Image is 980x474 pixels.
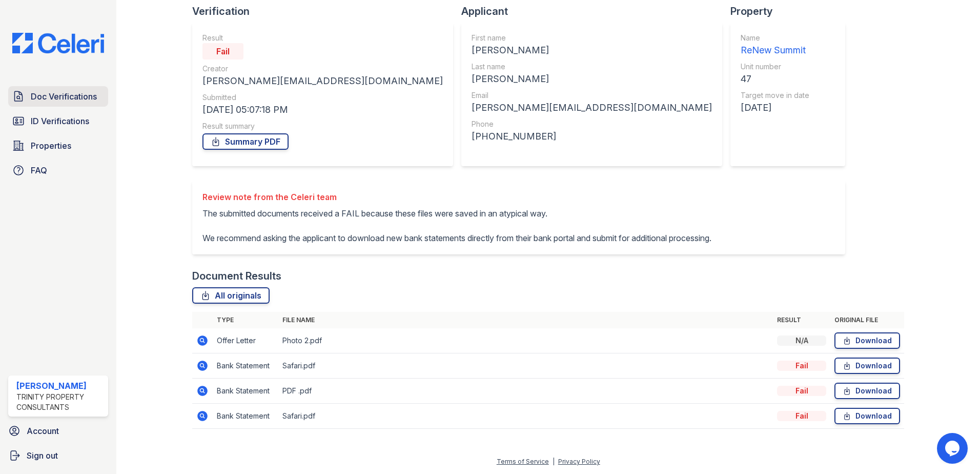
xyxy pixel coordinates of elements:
[553,458,555,465] div: |
[777,411,826,421] div: Fail
[834,332,900,349] a: Download
[202,133,289,150] a: Summary PDF
[202,207,711,244] p: The submitted documents received a FAIL because these files were saved in an atypical way. We rec...
[278,353,773,379] td: Safari.pdf
[730,4,853,18] div: Property
[213,312,278,328] th: Type
[741,72,809,86] div: 47
[472,129,712,144] div: [PHONE_NUMBER]
[278,379,773,404] td: PDF .pdf
[4,421,112,441] a: Account
[741,33,809,57] a: Name ReNew Summit
[834,383,900,399] a: Download
[4,33,112,53] img: CE_Logo_Blue-a8612792a0a2168367f1c8372b55b34899dd931a85d93a1a3d3e32e68fde9ad4.png
[202,64,443,74] div: Creator
[741,101,809,115] div: [DATE]
[202,103,443,117] div: [DATE] 05:07:18 PM
[202,33,443,43] div: Result
[16,392,104,412] div: Trinity Property Consultants
[31,115,89,127] span: ID Verifications
[8,160,108,181] a: FAQ
[278,404,773,429] td: Safari.pdf
[202,74,443,88] div: [PERSON_NAME][EMAIL_ADDRESS][DOMAIN_NAME]
[741,90,809,101] div: Target move in date
[834,408,900,424] a: Download
[741,62,809,72] div: Unit number
[202,121,443,131] div: Result summary
[202,43,243,60] div: Fail
[8,135,108,156] a: Properties
[937,433,970,464] iframe: chat widget
[472,119,712,129] div: Phone
[558,458,600,465] a: Privacy Policy
[16,380,104,392] div: [PERSON_NAME]
[777,361,826,371] div: Fail
[461,4,730,18] div: Applicant
[202,191,711,203] div: Review note from the Celeri team
[741,33,809,43] div: Name
[472,101,712,115] div: [PERSON_NAME][EMAIL_ADDRESS][DOMAIN_NAME]
[830,312,904,328] th: Original file
[213,379,278,404] td: Bank Statement
[278,312,773,328] th: File name
[31,140,71,152] span: Properties
[192,4,461,18] div: Verification
[834,358,900,374] a: Download
[31,90,97,103] span: Doc Verifications
[773,312,830,328] th: Result
[497,458,549,465] a: Terms of Service
[472,43,712,57] div: [PERSON_NAME]
[741,43,809,57] div: ReNew Summit
[27,449,58,462] span: Sign out
[27,425,59,437] span: Account
[192,287,270,304] a: All originals
[4,445,112,466] a: Sign out
[213,353,278,379] td: Bank Statement
[777,386,826,396] div: Fail
[213,404,278,429] td: Bank Statement
[8,86,108,107] a: Doc Verifications
[213,328,278,353] td: Offer Letter
[278,328,773,353] td: Photo 2.pdf
[472,90,712,101] div: Email
[777,335,826,346] div: N/A
[8,111,108,131] a: ID Verifications
[31,164,47,176] span: FAQ
[202,92,443,103] div: Submitted
[472,62,712,72] div: Last name
[472,33,712,43] div: First name
[192,269,281,283] div: Document Results
[472,72,712,86] div: [PERSON_NAME]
